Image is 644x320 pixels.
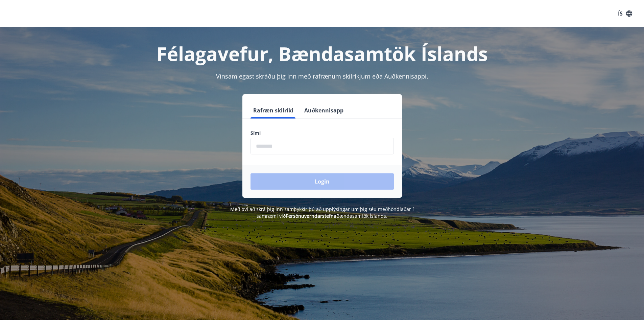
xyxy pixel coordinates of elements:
a: Persónuverndarstefna [286,213,336,219]
button: Rafræn skilríki [251,102,296,119]
button: ÍS [614,7,636,20]
h1: Félagavefur, Bændasamtök Íslands [87,41,557,66]
button: Auðkennisapp [302,102,346,119]
label: Sími [251,130,394,136]
span: Með því að skrá þig inn samþykkir þú að upplýsingar um þig séu meðhöndlaðar í samræmi við Bændasa... [230,206,414,219]
span: Vinsamlegast skráðu þig inn með rafrænum skilríkjum eða Auðkennisappi. [216,72,428,80]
